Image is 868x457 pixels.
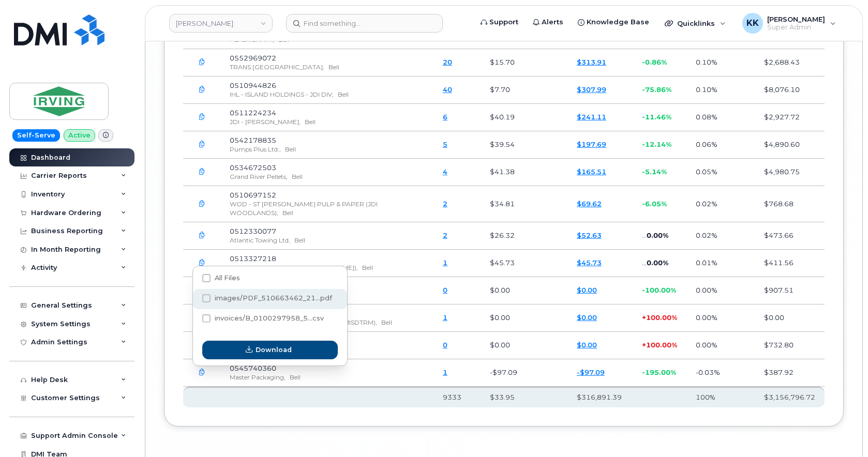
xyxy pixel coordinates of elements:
span: 0510944826 [230,81,276,89]
td: 0.08% [686,104,755,131]
span: Super Admin [767,23,825,32]
a: $313.91 [577,58,606,66]
td: $34.81 [481,186,567,222]
a: 0 [443,341,447,349]
a: $45.73 [577,258,602,267]
span: -6.05% [642,200,667,208]
span: 0513327218 [230,254,276,263]
a: $0.00 [577,286,597,294]
span: Bell [362,264,373,271]
a: 1 [443,368,447,376]
td: $41.38 [481,159,567,186]
div: Kristin Kammer-Grossman [735,13,843,34]
span: -100.00% [642,286,676,294]
span: + [642,313,646,322]
button: Download [202,341,338,359]
span: images/PDF_510663462_21...pdf [215,294,332,302]
td: $4,890.60 [755,131,825,159]
span: Grand River Pellets, [230,173,288,180]
td: $2,927.72 [755,104,825,131]
a: 1 [443,313,447,322]
th: $33.95 [481,387,567,407]
td: $0.00 [755,304,825,332]
a: Alerts [526,12,571,33]
span: KK [746,17,759,29]
th: $316,891.39 [567,387,633,407]
a: $69.62 [577,200,602,208]
span: Bell [285,145,296,153]
td: $2,688.43 [755,49,825,77]
span: All Files [215,274,240,282]
td: $473.66 [755,222,825,250]
td: $0.00 [481,332,567,359]
span: JDI - [PERSON_NAME], [230,118,301,126]
a: 6 [443,113,447,121]
span: Bell [305,118,316,126]
span: -12.14% [642,140,671,148]
td: $0.00 [481,277,567,304]
a: 0 [443,286,447,294]
span: Bell [381,318,392,326]
td: $45.73 [481,250,567,277]
span: invoices/B_0100297958_510663462_12092025_ACC.csv [202,316,324,324]
a: $197.69 [577,140,606,148]
span: 0.00% [647,231,668,239]
span: Master Packaging, [230,373,286,381]
a: 2 [443,231,447,239]
span: 0512330077 [230,227,276,235]
span: Bell [290,373,301,381]
td: $39.54 [481,131,567,159]
td: $907.51 [755,277,825,304]
span: TRANS [GEOGRAPHIC_DATA], [230,63,324,71]
a: Support [473,12,526,33]
td: $411.56 [755,250,825,277]
a: 4 [443,167,447,176]
span: 0542178835 [230,136,276,144]
td: $0.00 [481,304,567,332]
a: 20 [443,58,452,66]
td: 0.05% [686,159,755,186]
th: 9333 [433,387,481,407]
td: $26.32 [481,222,567,250]
span: Alerts [542,17,563,27]
span: Bell [282,209,293,217]
td: 0.10% [686,49,755,77]
span: Atlantic Towing Ltd, [230,236,290,244]
span: -75.86% [642,85,671,94]
a: 5 [443,140,447,148]
a: $0.00 [577,341,597,349]
span: images/PDF_510663462_215_0000000000.pdf [202,296,332,304]
div: Quicklinks [657,13,733,34]
td: -0.03% [686,359,755,387]
span: Knowledge Base [587,17,649,27]
a: $307.99 [577,85,606,94]
th: $3,156,796.72 [755,387,825,407]
td: $4,980.75 [755,159,825,186]
span: Bell [294,236,305,244]
span: 0.00% [647,258,668,267]
td: $768.68 [755,186,825,222]
td: $387.92 [755,359,825,387]
span: [PERSON_NAME] [767,15,825,23]
td: 0.02% [686,186,755,222]
td: $40.19 [481,104,567,131]
a: 40 [443,85,452,94]
td: $15.70 [481,49,567,77]
a: $165.51 [577,167,606,176]
span: -5.14% [642,167,667,176]
span: Bell [328,63,339,71]
span: Bell [338,90,349,98]
span: Support [489,17,518,27]
td: 0.10% [686,77,755,104]
td: $7.70 [481,77,567,104]
span: 100.00% [646,341,677,349]
a: $52.63 [577,231,602,239]
a: JD Irving [169,14,273,33]
td: $732.80 [755,332,825,359]
span: -11.46% [642,113,671,121]
td: 0.02% [686,222,755,250]
span: [PERSON_NAME] LTD ([PERSON_NAME]), [230,264,358,271]
span: 0510697152 [230,191,276,199]
td: $8,076.10 [755,77,825,104]
td: 0.06% [686,131,755,159]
